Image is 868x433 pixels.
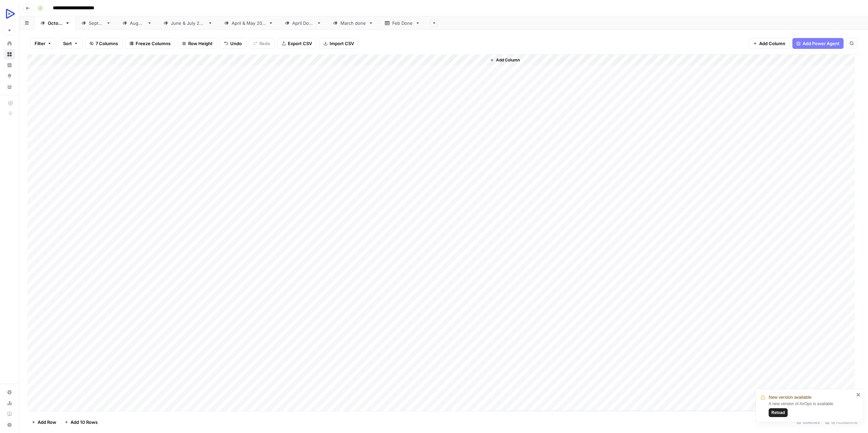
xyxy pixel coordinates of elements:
[319,38,358,49] button: Import CSV
[769,401,854,417] div: A new version of AirOps is available.
[292,20,314,26] div: April Done
[35,40,45,47] span: Filter
[392,20,413,26] div: Feb Done
[85,38,122,49] button: 7 Columns
[188,40,213,47] span: Row Height
[171,20,205,26] div: [DATE] & [DATE]
[769,394,811,401] span: New version available
[823,417,860,428] div: 6/7 Columns
[4,409,15,419] a: Learning Hub
[76,16,117,30] a: [DATE]
[130,20,144,26] div: [DATE]
[218,16,279,30] a: [DATE] & [DATE]
[30,38,56,49] button: Filter
[136,40,171,47] span: Freeze Columns
[4,398,15,409] a: Usage
[60,417,102,428] button: Add 10 Rows
[759,40,785,47] span: Add Column
[220,38,246,49] button: Undo
[4,71,15,81] a: Opportunities
[803,40,840,47] span: Add Power Agent
[71,419,98,426] span: Add 10 Rows
[327,16,379,30] a: March done
[856,392,861,397] button: close
[48,20,62,26] div: [DATE]
[794,417,823,428] div: 60 Rows
[125,38,175,49] button: Freeze Columns
[259,40,270,47] span: Redo
[63,40,72,47] span: Sort
[792,38,844,49] button: Add Power Agent
[279,16,327,30] a: April Done
[4,60,15,71] a: Insights
[249,38,275,49] button: Redo
[771,410,785,416] span: Reload
[4,81,15,92] a: Your Data
[749,38,790,49] button: Add Column
[38,419,56,426] span: Add Row
[232,20,266,26] div: [DATE] & [DATE]
[96,40,118,47] span: 7 Columns
[117,16,158,30] a: [DATE]
[4,8,16,20] img: OpenReplay Logo
[4,419,15,430] button: Help + Support
[330,40,354,47] span: Import CSV
[59,38,82,49] button: Sort
[277,38,316,49] button: Export CSV
[89,20,103,26] div: [DATE]
[4,5,15,22] button: Workspace: OpenReplay
[35,16,76,30] a: [DATE]
[4,38,15,49] a: Home
[496,57,520,63] span: Add Column
[27,417,60,428] button: Add Row
[487,56,522,64] button: Add Column
[379,16,426,30] a: Feb Done
[158,16,218,30] a: [DATE] & [DATE]
[230,40,242,47] span: Undo
[288,40,312,47] span: Export CSV
[178,38,217,49] button: Row Height
[4,387,15,398] a: Settings
[340,20,366,26] div: March done
[769,408,788,417] button: Reload
[4,49,15,60] a: Browse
